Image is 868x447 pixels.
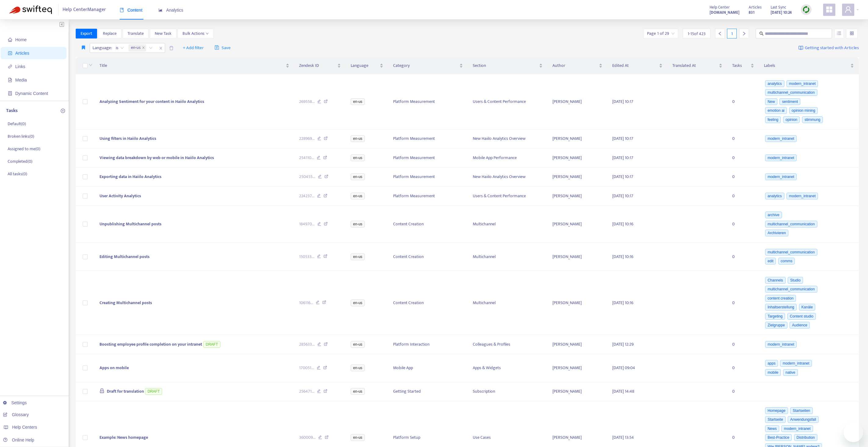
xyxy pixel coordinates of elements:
[183,30,209,37] span: Bulk Actions
[780,360,812,367] span: modern_intranet
[157,45,165,52] span: close
[765,360,778,367] span: apps
[299,98,315,105] span: 269558 ...
[215,45,219,50] span: save
[727,57,759,74] th: Tasks
[351,98,365,105] span: en-us
[844,6,852,13] span: user
[468,57,548,74] th: Section
[759,57,859,74] th: Labels
[718,31,722,36] span: left
[178,29,214,38] button: Bulk Actionsdown
[15,91,48,96] span: Dynamic Content
[548,129,607,149] td: [PERSON_NAME]
[787,193,818,199] span: modern_intranet
[727,129,759,149] td: 0
[834,29,844,38] button: unordered-list
[468,168,548,187] td: New Haiilo Analytics Overview
[468,271,548,335] td: Multichannel
[727,382,759,402] td: 0
[351,154,365,161] span: en-us
[15,64,25,69] span: Links
[765,425,779,432] span: News
[388,271,468,335] td: Content Creation
[8,38,12,42] span: home
[215,44,231,52] span: Save
[612,173,633,180] span: [DATE] 10:17
[299,253,314,260] span: 150533 ...
[6,107,18,114] p: Tasks
[612,98,633,105] span: [DATE] 10:17
[89,63,92,67] span: down
[299,173,315,180] span: 250455 ...
[612,388,634,395] span: [DATE] 14:48
[99,62,284,69] span: Title
[765,116,781,123] span: feeling
[468,74,548,129] td: Users & Content Performance
[759,31,764,36] span: search
[107,388,144,395] span: Draft for translation
[548,206,607,243] td: [PERSON_NAME]
[727,354,759,382] td: 0
[388,74,468,129] td: Platform Measurement
[351,388,365,395] span: en-us
[393,62,458,69] span: Category
[169,46,174,50] span: delete
[131,44,141,52] span: en-us
[9,5,52,14] img: Swifteq
[468,382,548,402] td: Subscription
[299,221,315,227] span: 184970 ...
[765,313,785,320] span: Targeting
[388,57,468,74] th: Category
[552,62,598,69] span: Author
[612,253,633,260] span: [DATE] 10:16
[765,369,781,376] span: mobile
[299,135,315,142] span: 228969 ...
[727,168,759,187] td: 0
[612,364,635,371] span: [DATE] 09:04
[99,434,148,441] span: Example: News homepage
[727,206,759,243] td: 0
[388,206,468,243] td: Content Creation
[8,51,12,55] span: account-book
[388,382,468,402] td: Getting Started
[8,133,34,140] p: Broken links ( 0 )
[120,8,143,13] span: Content
[790,407,812,414] span: Startseiten
[95,57,294,74] th: Title
[299,341,315,348] span: 285633 ...
[765,434,792,441] span: Best-Practice
[548,382,607,402] td: [PERSON_NAME]
[548,243,607,271] td: [PERSON_NAME]
[388,243,468,271] td: Content Creation
[99,253,150,260] span: Editing Multichannel posts
[99,98,204,105] span: Analyzing Sentiment for your content in Haiilo Analytics
[468,148,548,168] td: Mobile App Performance
[346,57,388,74] th: Language
[771,4,786,11] span: Last Sync
[710,9,740,16] a: [DOMAIN_NAME]
[299,434,316,441] span: 360009 ...
[128,44,146,52] span: en-us
[63,4,106,16] span: Help Center Manager
[787,80,818,87] span: modern_intranet
[749,4,761,11] span: Articles
[388,335,468,354] td: Platform Interaction
[612,62,657,69] span: Edited At
[710,4,730,11] span: Help Center
[299,365,314,371] span: 170051 ...
[120,8,124,12] span: book
[388,168,468,187] td: Platform Measurement
[351,253,365,260] span: en-us
[765,193,784,199] span: analytics
[798,45,803,50] img: image-link
[299,154,314,161] span: 254110 ...
[3,412,29,417] a: Glossary
[765,173,797,180] span: modern_intranet
[672,62,718,69] span: Translated At
[612,192,633,199] span: [DATE] 10:17
[99,341,202,348] span: Boosting employee profile completion on your intranet
[351,173,365,180] span: en-us
[81,30,92,37] span: Export
[788,416,819,423] span: Anwendungsfall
